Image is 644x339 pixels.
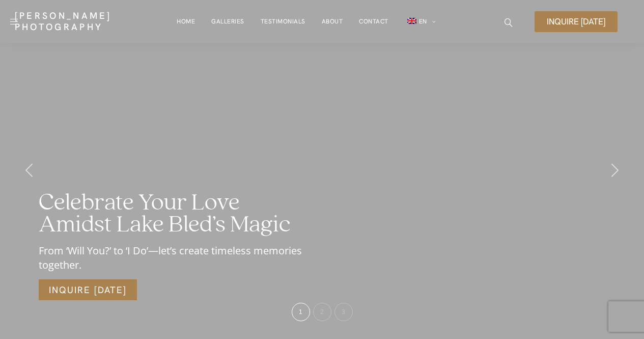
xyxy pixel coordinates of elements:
[299,308,302,316] span: 1
[320,308,324,316] span: 2
[342,308,345,316] span: 3
[177,11,195,32] a: Home
[499,13,518,32] a: icon-magnifying-glass34
[359,11,388,32] a: Contact
[535,11,618,32] a: Inquire [DATE]
[39,244,316,272] div: From ‘Will You?’ to ‘I Do’—let’s create timeless memories together.
[261,11,305,32] a: Testimonials
[407,18,416,24] img: EN
[39,279,137,300] a: Inquire [DATE]
[322,11,343,32] a: About
[15,10,127,33] a: [PERSON_NAME] Photography
[39,192,316,236] h2: Celebrate Your Love Amidst Lake Bled’s Magic
[211,11,244,32] a: Galleries
[419,17,427,25] span: EN
[547,17,605,26] span: Inquire [DATE]
[405,11,436,32] a: en_GBEN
